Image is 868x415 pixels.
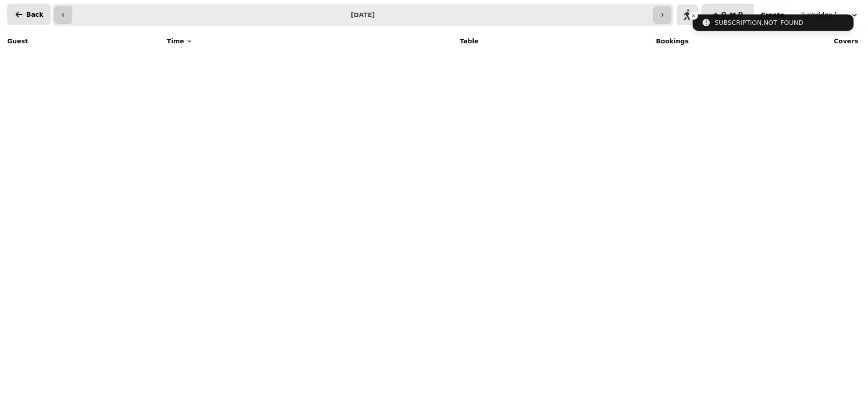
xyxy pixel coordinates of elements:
[7,4,51,25] button: Back
[754,4,792,26] button: Create
[26,11,43,18] span: Back
[702,4,754,26] button: 00
[167,37,193,46] button: Time
[484,30,694,52] th: Bookings
[796,7,864,23] button: Tunbridge [PERSON_NAME]
[341,30,484,52] th: Table
[715,18,803,27] div: SUBSCRIPTION.NOT_FOUND
[689,11,698,20] button: Close toast
[167,37,184,46] span: Time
